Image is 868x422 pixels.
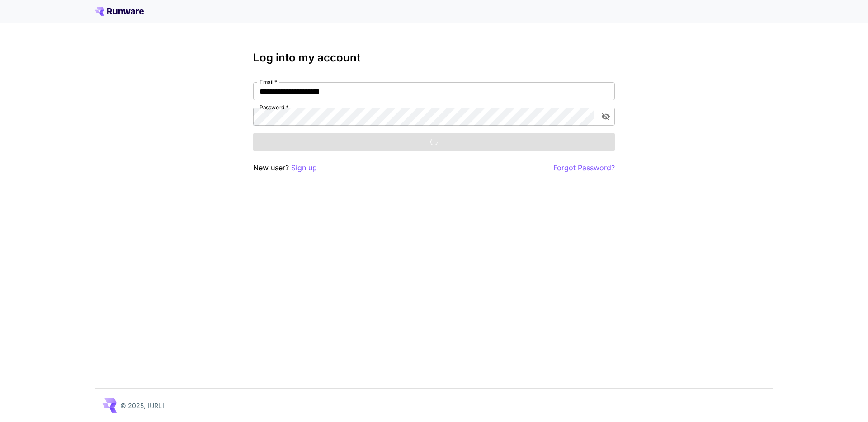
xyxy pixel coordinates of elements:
p: © 2025, [URL] [120,401,164,410]
label: Email [259,78,277,86]
h3: Log into my account [253,52,615,64]
p: New user? [253,162,317,173]
button: Sign up [291,162,317,173]
button: toggle password visibility [598,108,614,125]
label: Password [259,103,288,111]
button: Forgot Password? [553,162,615,173]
